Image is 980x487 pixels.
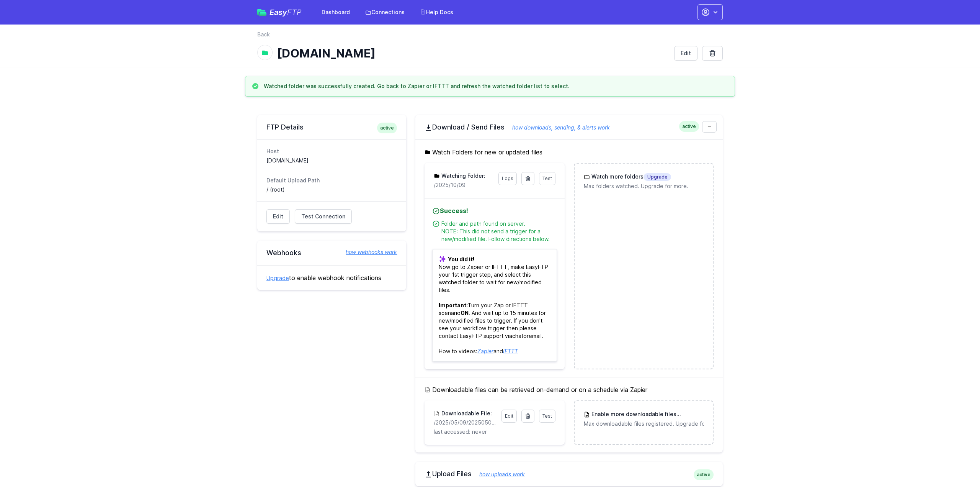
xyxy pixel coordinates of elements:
[512,333,523,339] a: chat
[415,5,458,19] a: Help Docs
[448,256,474,262] b: You did it!
[295,209,352,224] a: Test Connection
[266,248,397,257] h2: Webhooks
[257,265,406,290] div: to enable webhook notifications
[539,172,555,185] a: Test
[439,302,468,308] b: Important:
[269,8,302,16] span: Easy
[361,5,409,19] a: Connections
[266,186,397,193] dd: / (root)
[377,123,397,133] span: active
[425,148,714,157] h5: Watch Folders for new or updated files
[266,177,397,184] dt: Default Upload Path
[679,121,699,132] span: active
[257,8,302,16] a: EasyFTP
[644,173,671,181] span: Upgrade
[694,469,714,480] span: active
[434,428,555,436] p: last accessed: never
[434,419,497,426] p: /2025/05/09/20250509171559_inbound_0422652309_0756011820.mp3
[317,5,354,19] a: Dashboard
[477,348,493,354] a: Zapier
[461,310,469,316] b: ON
[432,249,557,362] p: Now go to Zapier or IFTTT, make EasyFTP your 1st trigger step, and select this watched folder to ...
[257,9,266,16] img: easyftp_logo.png
[542,413,552,419] span: Test
[590,410,704,418] h3: Enable more downloadable files
[575,164,713,199] a: Watch more foldersUpgrade Max folders watched. Upgrade for more.
[425,469,714,479] h2: Upload Files
[539,410,555,423] a: Test
[529,333,542,339] a: email
[425,385,714,394] h5: Downloadable files can be retrieved on-demand or on a schedule via Zapier
[266,275,289,281] a: Upgrade
[498,172,517,185] a: Logs
[266,123,397,132] h2: FTP Details
[472,471,525,477] a: how uploads work
[266,209,290,224] a: Edit
[301,213,345,220] span: Test Connection
[264,82,570,90] h3: Watched folder was successfully created. Go back to Zapier or IFTTT and refresh the watched folde...
[501,410,517,423] a: Edit
[590,173,671,181] h3: Watch more folders
[440,172,485,180] h3: Watching Folder:
[338,248,397,256] a: how webhooks work
[266,148,397,155] dt: Host
[440,410,492,417] h3: Downloadable File:
[575,401,713,437] a: Enable more downloadable filesUpgrade Max downloadable files registered. Upgrade for more.
[287,8,302,17] span: FTP
[434,181,493,189] p: /2025/10/09
[584,182,704,190] p: Max folders watched. Upgrade for more.
[542,175,552,181] span: Test
[676,411,704,418] span: Upgrade
[584,420,704,428] p: Max downloadable files registered. Upgrade for more.
[942,449,971,478] iframe: Drift Widget Chat Controller
[266,157,397,164] dd: [DOMAIN_NAME]
[432,206,557,215] h4: Success!
[425,123,714,132] h2: Download / Send Files
[505,124,610,131] a: how downloads, sending, & alerts work
[257,31,270,38] a: Back
[674,46,697,61] a: Edit
[441,220,557,243] div: Folder and path found on server. NOTE: This did not send a trigger for a new/modified file. Follo...
[257,31,723,43] nav: Breadcrumb
[503,348,518,354] a: IFTTT
[277,46,668,60] h1: [DOMAIN_NAME]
